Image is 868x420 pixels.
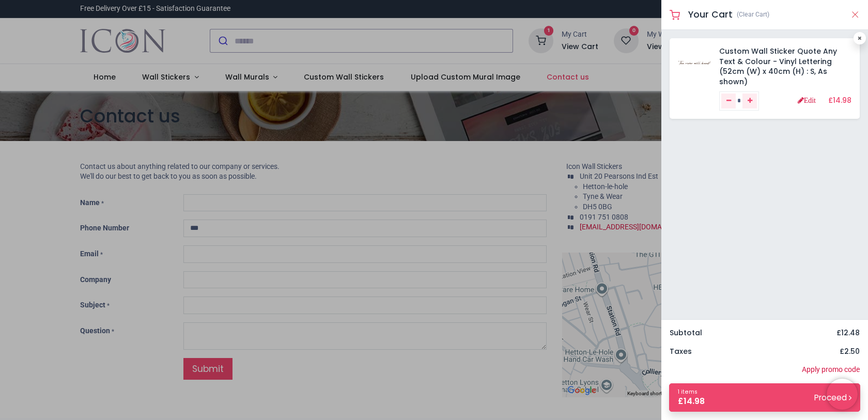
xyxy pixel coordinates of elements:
h6: £ [836,328,860,338]
h6: £ [840,347,860,357]
span: 12.48 [841,328,860,338]
a: Edit [798,97,816,104]
span: 14.98 [833,95,851,105]
button: Close [850,8,860,21]
a: (Clear Cart) [737,10,769,19]
h5: Your Cart [688,8,733,21]
a: Custom Wall Sticker Quote Any Text & Colour - Vinyl Lettering (52cm (W) x 40cm (H) : S, As shown) [719,46,837,87]
a: Apply promo code [802,365,860,375]
span: £ [678,396,705,407]
span: 14.98 [684,396,705,407]
a: Add one [742,94,757,109]
h6: £ [828,96,851,106]
h6: Taxes [670,347,692,357]
img: OQAAAABJRU5ErkJggg== [678,46,711,80]
a: 1 items £14.98 Proceed [669,383,860,412]
span: 1 items [678,388,698,396]
small: Proceed [814,392,851,403]
span: 2.50 [844,346,860,356]
iframe: Brevo live chat [827,379,858,410]
h6: Subtotal [670,328,702,338]
a: Remove one [721,94,736,109]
